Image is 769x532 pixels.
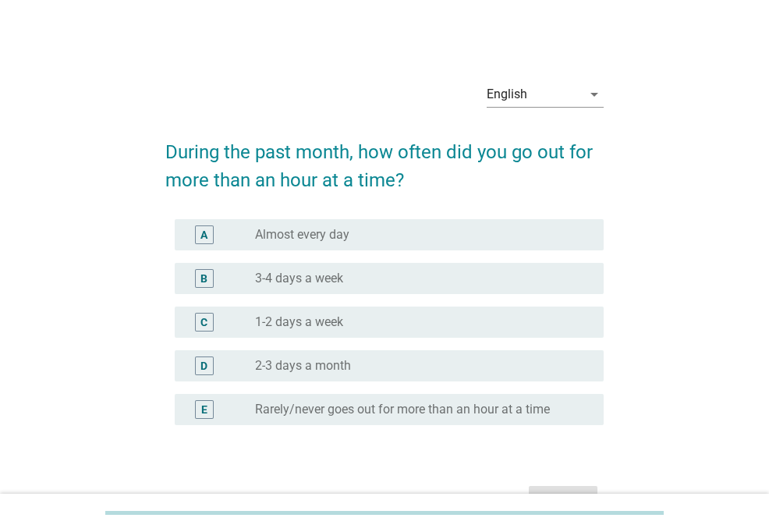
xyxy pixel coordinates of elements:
h2: During the past month, how often did you go out for more than an hour at a time? [165,122,603,194]
div: A [200,226,207,243]
label: 2-3 days a month [255,358,351,374]
div: E [201,401,207,417]
label: Almost every day [255,227,349,243]
label: 1-2 days a week [255,314,343,330]
div: D [200,357,207,374]
div: B [200,270,207,286]
div: English [487,87,527,101]
div: C [200,314,207,330]
label: Rarely/never goes out for more than an hour at a time [255,402,550,417]
i: arrow_drop_down [585,85,604,104]
label: 3-4 days a week [255,271,343,286]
